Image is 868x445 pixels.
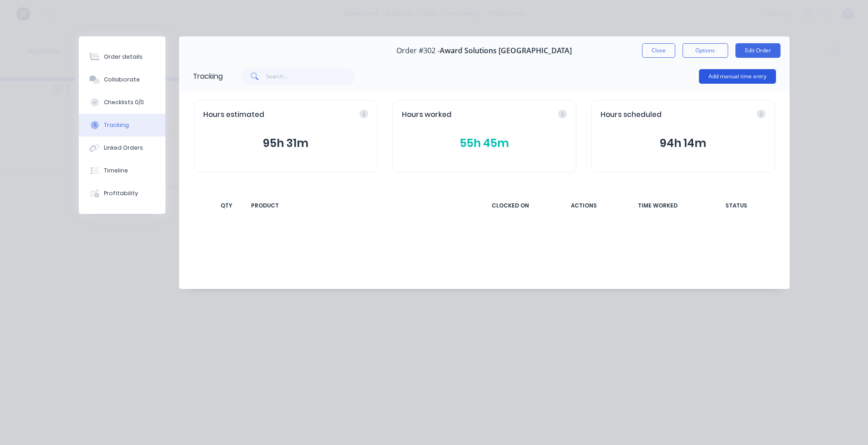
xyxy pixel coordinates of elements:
[104,98,144,106] div: Checklists 0/0
[246,196,471,215] div: PRODUCT
[476,196,544,215] div: CLOCKED ON
[203,135,368,152] button: 95h 31m
[402,135,567,152] button: 55h 45m
[104,53,143,61] div: Order details
[601,135,765,152] button: 94h 14m
[104,76,140,84] div: Collaborate
[440,46,572,55] span: Award Solutions [GEOGRAPHIC_DATA]
[79,182,165,205] button: Profitability
[104,144,143,152] div: Linked Orders
[396,46,440,55] span: Order #302 -
[213,196,240,215] div: QTY
[699,69,776,84] button: Add manual time entry
[266,67,355,86] input: Search...
[79,137,165,159] button: Linked Orders
[642,43,675,58] button: Close
[624,196,692,215] div: TIME WORKED
[79,114,165,137] button: Tracking
[104,121,129,129] div: Tracking
[193,71,223,82] div: Tracking
[698,196,775,215] div: STATUS
[735,43,781,58] button: Edit Order
[203,110,264,120] span: Hours estimated
[601,110,662,120] span: Hours scheduled
[683,43,728,58] button: Options
[104,189,138,197] div: Profitability
[550,196,618,215] div: ACTIONS
[79,91,165,114] button: Checklists 0/0
[79,46,165,68] button: Order details
[104,167,128,175] div: Timeline
[402,110,452,120] span: Hours worked
[79,68,165,91] button: Collaborate
[79,159,165,182] button: Timeline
